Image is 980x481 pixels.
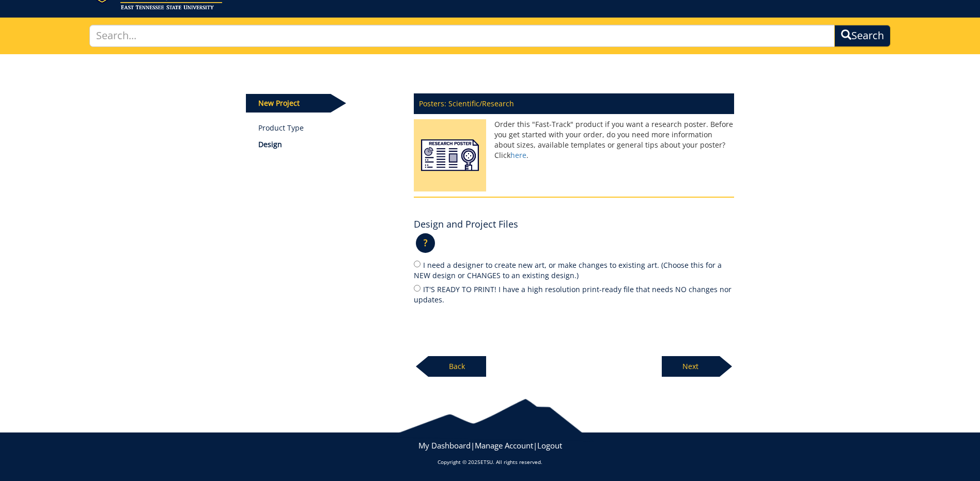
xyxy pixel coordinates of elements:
p: Back [428,356,486,377]
input: IT'S READY TO PRINT! I have a high resolution print-ready file that needs NO changes nor updates. [414,285,421,292]
a: Logout [537,440,562,451]
a: ETSU [480,458,493,466]
p: Order this "Fast-Track" product if you want a research poster. Before you get started with your o... [414,119,734,161]
a: Manage Account [475,440,533,451]
label: IT'S READY TO PRINT! I have a high resolution print-ready file that needs NO changes nor updates. [414,283,734,305]
p: Design [258,139,398,150]
p: Next [662,356,720,377]
h4: Design and Project Files [414,219,518,230]
a: My Dashboard [418,440,471,451]
a: Product Type [258,123,398,133]
input: I need a designer to create new art, or make changes to existing art. (Choose this for a NEW desi... [414,261,421,267]
p: Posters: Scientific/Research [414,93,734,114]
a: here [510,150,526,160]
label: I need a designer to create new art, or make changes to existing art. (Choose this for a NEW desi... [414,259,734,281]
p: ? [416,233,435,253]
button: Search [834,25,891,47]
input: Search... [89,25,835,47]
p: New Project [246,94,331,113]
